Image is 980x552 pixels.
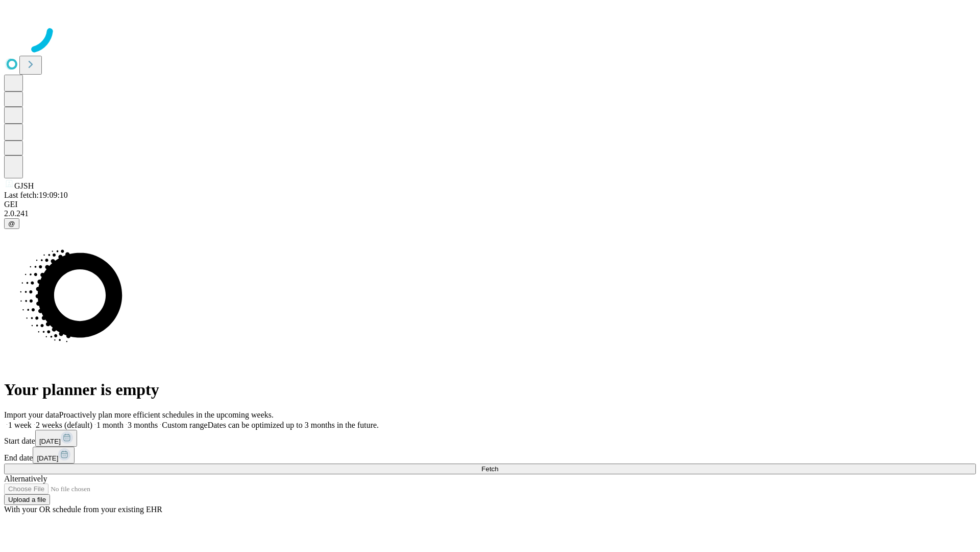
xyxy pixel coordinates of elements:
[4,410,59,419] span: Import your data
[4,209,976,218] div: 2.0.241
[36,421,92,429] span: 2 weeks (default)
[8,220,15,227] span: @
[14,181,34,190] span: GJSH
[96,421,124,429] span: 1 month
[208,421,379,429] span: Dates can be optimized up to 3 months in the future.
[4,200,976,209] div: GEI
[4,218,19,229] button: @
[481,465,498,473] span: Fetch
[4,464,976,474] button: Fetch
[128,421,158,429] span: 3 months
[4,505,162,514] span: With your OR schedule from your existing EHR
[162,421,207,429] span: Custom range
[4,474,47,483] span: Alternatively
[59,410,274,419] span: Proactively plan more efficient schedules in the upcoming weeks.
[4,447,976,464] div: End date
[4,430,976,447] div: Start date
[4,191,68,199] span: Last fetch: 19:09:10
[35,430,77,447] button: [DATE]
[37,454,58,462] span: [DATE]
[4,380,976,399] h1: Your planner is empty
[39,438,61,445] span: [DATE]
[4,494,50,505] button: Upload a file
[8,421,32,429] span: 1 week
[33,447,75,464] button: [DATE]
